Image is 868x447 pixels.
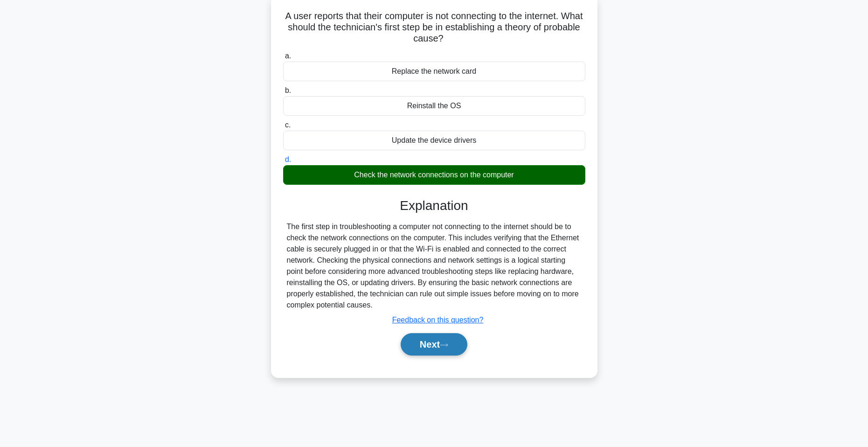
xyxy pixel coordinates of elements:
div: Replace the network card [283,62,585,81]
span: b. [285,86,291,94]
h5: A user reports that their computer is not connecting to the internet. What should the technician'... [282,10,586,45]
a: Feedback on this question? [392,316,484,324]
div: Reinstall the OS [283,96,585,116]
span: d. [285,155,291,163]
div: Update the device drivers [283,131,585,150]
button: Next [401,333,467,356]
div: Check the network connections on the computer [283,165,585,185]
span: c. [285,121,291,129]
span: a. [285,52,291,60]
h3: Explanation [289,198,580,214]
div: The first step in troubleshooting a computer not connecting to the internet should be to check th... [287,221,582,311]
